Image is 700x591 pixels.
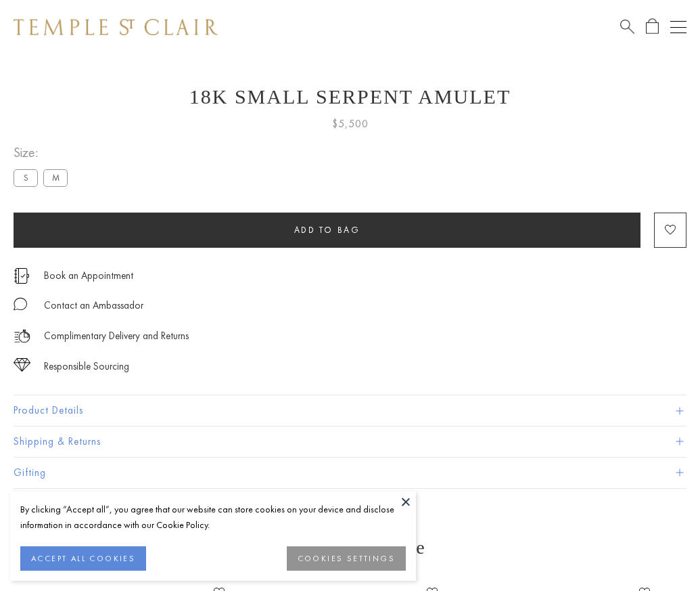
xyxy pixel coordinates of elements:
[14,297,27,311] img: MessageIcon-01_2.svg
[14,426,686,457] button: Shipping & Returns
[14,213,640,248] button: Add to bag
[14,328,30,345] img: icon_delivery.svg
[287,546,406,571] button: COOKIES SETTINGS
[646,18,659,35] a: Open Shopping Bag
[294,224,360,236] span: Add to bag
[14,395,686,426] button: Product Details
[14,169,38,186] label: S
[44,268,133,283] a: Book an Appointment
[14,141,73,164] span: Size:
[44,358,129,375] div: Responsible Sourcing
[44,328,189,345] p: Complimentary Delivery and Returns
[14,268,30,284] img: icon_appointment.svg
[620,18,634,35] a: Search
[14,85,686,108] h1: 18K Small Serpent Amulet
[43,169,68,186] label: M
[14,19,218,35] img: Temple St. Clair
[20,546,146,571] button: ACCEPT ALL COOKIES
[14,358,30,372] img: icon_sourcing.svg
[20,502,406,533] div: By clicking “Accept all”, you agree that our website can store cookies on your device and disclos...
[14,458,686,488] button: Gifting
[332,115,369,133] span: $5,500
[44,297,143,314] div: Contact an Ambassador
[670,19,686,35] button: Open navigation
